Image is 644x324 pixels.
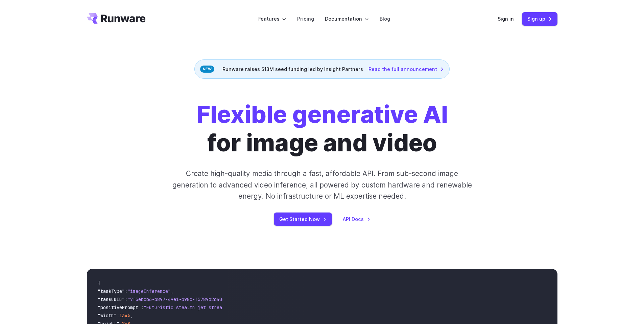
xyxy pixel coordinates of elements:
[125,296,127,302] span: :
[522,12,557,25] a: Sign up
[196,100,448,157] h1: for image and video
[117,313,119,319] span: :
[196,100,448,129] strong: Flexible generative AI
[98,313,117,319] span: "width"
[194,59,450,79] div: Runware raises $13M seed funding led by Insight Partners
[325,15,369,23] label: Documentation
[125,288,127,294] span: :
[274,213,332,226] a: Get Started Now
[130,313,133,319] span: ,
[343,215,371,223] a: API Docs
[98,280,100,286] span: {
[119,313,130,319] span: 1344
[258,15,286,23] label: Features
[380,15,390,23] a: Blog
[127,288,171,294] span: "imageInference"
[171,288,173,294] span: ,
[297,15,314,23] a: Pricing
[498,15,514,23] a: Sign in
[98,288,125,294] span: "taskType"
[141,304,144,310] span: :
[144,304,390,310] span: "Futuristic stealth jet streaking through a neon-lit cityscape with glowing purple exhaust"
[87,13,146,24] a: Go to /
[98,296,125,302] span: "taskUUID"
[127,296,230,302] span: "7f3ebcb6-b897-49e1-b98c-f5789d2d40d7"
[171,168,473,202] p: Create high-quality media through a fast, affordable API. From sub-second image generation to adv...
[368,65,444,73] a: Read the full announcement
[98,304,141,310] span: "positivePrompt"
